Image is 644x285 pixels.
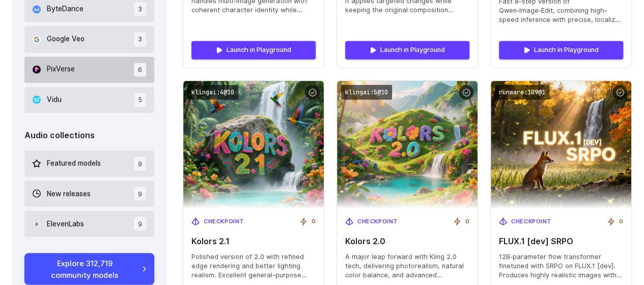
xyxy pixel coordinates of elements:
button: Vidu 5 [24,87,154,113]
span: 0 [312,217,316,226]
a: Explore 312,719 community models [24,253,154,284]
button: Google Veo 3 [24,26,154,52]
a: Launch in Playground [191,41,316,59]
code: runware:109@1 [495,85,549,99]
span: 6 [134,63,146,76]
span: 12B‑parameter flow transformer finetuned with SRPO on FLUX.1 [dev]. Produces highly realistic ima... [499,252,623,279]
span: Checkpoint [204,217,244,226]
span: Checkpoint [511,217,552,226]
code: klingai:4@10 [187,85,238,99]
span: Vidu [47,94,62,106]
span: Featured models [47,158,101,169]
div: Audio collections [24,129,154,142]
button: Featured models 9 [24,150,154,176]
span: Kolors 2.1 [191,236,316,246]
span: Checkpoint [357,217,398,226]
button: ElevenLabs 9 [24,211,154,237]
img: Kolors 2.0 [337,81,478,209]
a: Launch in Playground [499,41,623,59]
span: 9 [134,217,146,230]
span: A major leap forward with Kling 2.0 tech, delivering photorealism, natural color balance, and adv... [345,252,469,279]
span: 3 [134,32,146,46]
span: FLUX.1 [dev] SRPO [499,236,623,246]
span: 0 [465,217,469,226]
span: ElevenLabs [47,218,84,229]
span: PixVerse [47,64,75,75]
span: Kolors 2.0 [345,236,469,246]
span: 0 [619,217,623,226]
img: FLUX.1 [dev] SRPO [491,81,631,209]
span: 5 [134,93,146,107]
span: Google Veo [47,34,85,45]
button: New releases 9 [24,180,154,206]
span: New releases [47,188,91,199]
span: 3 [134,2,146,16]
img: Kolors 2.1 [183,81,324,209]
code: klingai:5@10 [341,85,392,99]
span: 9 [134,187,146,200]
span: ByteDance [47,4,83,15]
span: Polished version of 2.0 with refined edge rendering and better lighting realism. Excellent genera... [191,252,316,279]
span: 9 [134,157,146,170]
a: Launch in Playground [345,41,469,59]
button: PixVerse 6 [24,57,154,83]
